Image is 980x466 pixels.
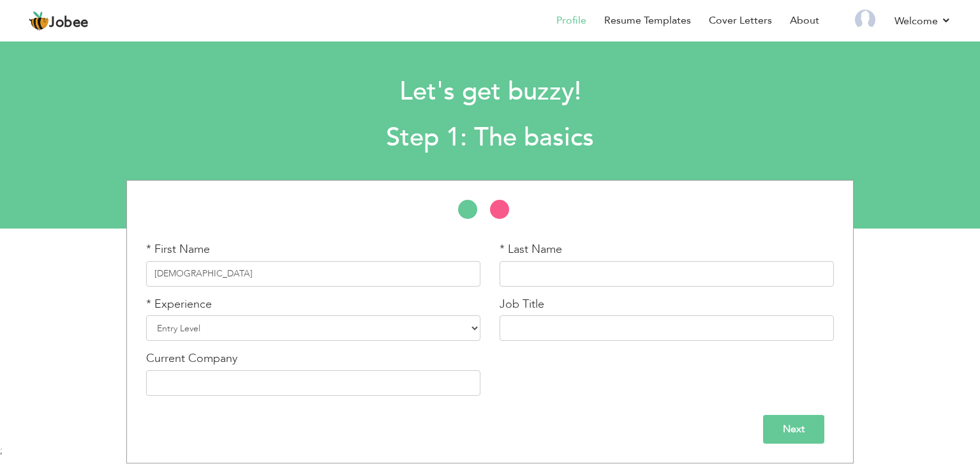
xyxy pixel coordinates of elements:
[895,13,951,29] a: Welcome
[29,11,49,31] img: jobee.io
[146,241,210,258] label: * First Name
[500,296,544,313] label: Job Title
[29,11,89,31] a: Jobee
[556,13,586,28] a: Profile
[500,241,562,258] label: * Last Name
[604,13,691,28] a: Resume Templates
[709,13,772,28] a: Cover Letters
[49,16,89,30] span: Jobee
[132,75,848,109] h1: Let's get buzzy!
[790,13,819,28] a: About
[855,10,875,30] img: Profile Img
[132,121,848,154] h2: Step 1: The basics
[763,415,824,444] input: Next
[146,296,212,313] label: * Experience
[146,350,237,367] label: Current Company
